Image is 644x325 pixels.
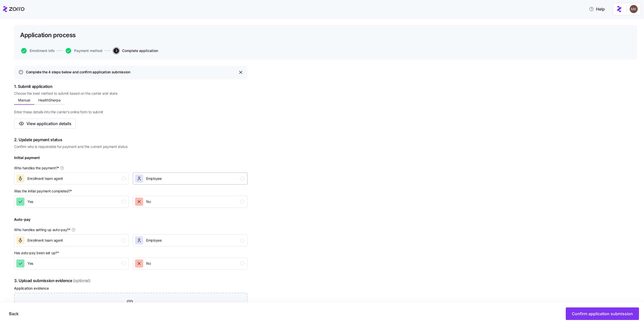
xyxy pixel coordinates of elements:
[113,48,119,53] span: 3
[112,48,158,53] a: 3Complete application
[38,98,61,102] span: HealthSherpa
[5,307,23,320] button: Back
[14,91,248,96] span: Choose the best method to submit based on the carrier and state
[14,286,49,291] label: Application evidence
[14,250,59,255] span: Has auto-pay been set up? *
[14,110,248,115] span: Enter these details into the carrier’s online form to submit
[27,199,33,204] span: Yes
[14,119,76,129] button: View application details
[146,199,151,204] span: No
[74,49,102,52] span: Payment method
[27,261,33,266] span: Yes
[66,48,102,53] button: Payment method
[30,49,55,52] span: Enrollment info
[113,48,158,53] button: 3Complete application
[146,261,151,266] span: No
[9,311,19,317] span: Back
[14,155,40,165] div: Initial payment
[73,278,91,284] span: (optional)
[14,278,248,284] span: 3. Upload submission evidence
[26,121,71,127] span: View application details
[14,217,30,226] div: Auto-pay
[27,238,63,243] span: Enrollment team agent
[572,311,633,317] span: Confirm application submission
[26,70,238,75] div: Complete the 4 steps below and confirm application submission
[146,238,162,243] span: Employee
[14,144,248,149] span: Confirm who is responsible for payment and the current payment status
[122,49,158,52] span: Complete application
[21,48,55,53] button: Enrollment info
[14,227,70,232] span: Who handles setting up auto-pay? *
[18,98,30,102] span: Manual
[589,6,605,12] span: Help
[585,4,609,14] button: Help
[20,31,76,39] h1: Application process
[65,48,102,53] a: Payment method
[14,83,248,90] span: 1. Submit application
[630,5,638,13] img: 5ab780eebedb11a070f00e4a129a1a32
[14,189,72,194] span: Was the initial payment completed? *
[14,137,248,143] span: 2. Update payment status
[14,166,59,171] span: Who handles the payment? *
[146,176,162,181] span: Employee
[20,48,55,53] a: Enrollment info
[566,307,639,320] button: Confirm application submission
[27,176,63,181] span: Enrollment team agent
